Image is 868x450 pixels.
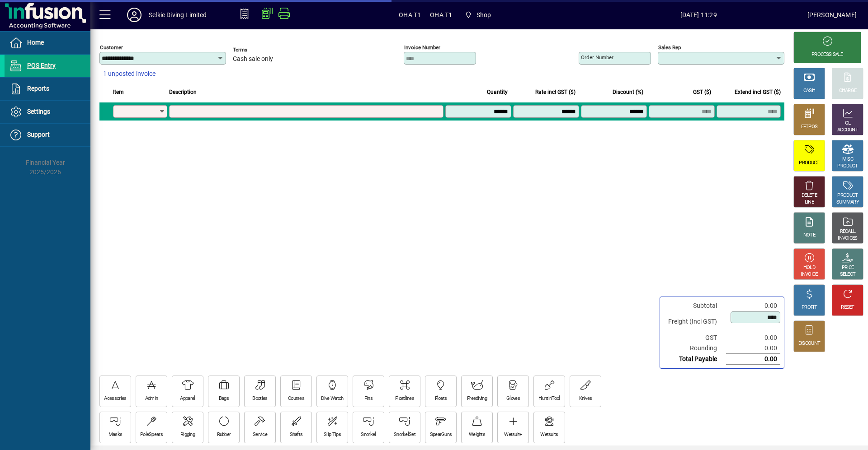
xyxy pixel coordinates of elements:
div: Wetsuits [540,431,558,438]
div: RESET [841,304,854,311]
span: Terms [233,47,287,53]
a: Support [5,124,90,146]
td: 0.00 [726,333,780,343]
div: SUMMARY [836,199,859,206]
span: Rate incl GST ($) [535,87,576,97]
a: Home [5,32,90,54]
div: EFTPOS [801,124,818,130]
span: Item [113,87,124,97]
div: Selkie Diving Limited [149,8,207,22]
td: Rounding [664,343,726,354]
div: PRODUCT [837,192,858,199]
div: SnorkelSet [394,431,415,438]
div: PRODUCT [799,160,819,167]
div: Fins [364,395,373,402]
div: DELETE [802,192,817,199]
span: GST ($) [693,87,711,97]
span: Description [169,87,197,97]
mat-label: Customer [100,44,123,51]
div: INVOICES [838,235,857,242]
div: Admin [145,395,158,402]
div: PRICE [842,264,854,271]
mat-label: Invoice number [404,44,440,51]
td: Freight (Incl GST) [664,311,726,333]
div: PROFIT [802,304,817,311]
span: Extend incl GST ($) [735,87,781,97]
div: SELECT [840,271,856,278]
button: Profile [120,7,149,23]
div: NOTE [803,232,815,239]
td: 0.00 [726,301,780,311]
div: DISCOUNT [798,340,820,347]
td: GST [664,333,726,343]
span: 1 unposted invoice [103,69,156,79]
span: POS Entry [27,62,56,69]
div: Service [253,431,267,438]
div: Rigging [180,431,195,438]
div: Booties [252,395,267,402]
span: Reports [27,85,49,92]
div: PRODUCT [837,163,858,170]
td: Subtotal [664,301,726,311]
div: Shafts [290,431,303,438]
span: Shop [461,7,495,23]
div: Gloves [506,395,520,402]
div: Floats [435,395,447,402]
a: Reports [5,78,90,100]
div: INVOICE [801,271,817,278]
div: Dive Watch [321,395,343,402]
div: Courses [288,395,304,402]
div: RECALL [840,228,856,235]
div: Snorkel [361,431,376,438]
a: Settings [5,101,90,123]
div: Bags [219,395,229,402]
div: SpearGuns [430,431,452,438]
div: Masks [108,431,123,438]
div: LINE [805,199,814,206]
div: PoleSpears [140,431,163,438]
span: OHA T1 [399,8,421,22]
span: Quantity [487,87,508,97]
td: 0.00 [726,354,780,365]
div: Acessories [104,395,126,402]
button: 1 unposted invoice [99,66,159,82]
span: Shop [476,8,491,22]
td: Total Payable [664,354,726,365]
span: Support [27,131,50,138]
mat-label: Order number [581,54,613,60]
div: GL [845,120,851,127]
div: MISC [842,156,853,163]
div: HOLD [803,264,815,271]
div: Apparel [180,395,195,402]
div: Rubber [217,431,231,438]
div: Wetsuit+ [504,431,522,438]
div: ACCOUNT [837,127,858,134]
div: Weights [469,431,485,438]
div: Floatlines [395,395,414,402]
span: Home [27,39,44,46]
div: HuntinTool [538,395,560,402]
div: Freediving [467,395,487,402]
div: PROCESS SALE [811,51,843,58]
div: CASH [803,88,815,94]
div: CHARGE [839,88,857,94]
span: Discount (%) [613,87,643,97]
span: OHA T1 [430,8,452,22]
mat-label: Sales rep [658,44,681,51]
td: 0.00 [726,343,780,354]
span: [DATE] 11:29 [590,8,807,22]
div: Slip Tips [324,431,341,438]
span: Cash sale only [233,56,273,63]
div: Knives [579,395,592,402]
span: Settings [27,108,50,115]
div: [PERSON_NAME] [807,8,857,22]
